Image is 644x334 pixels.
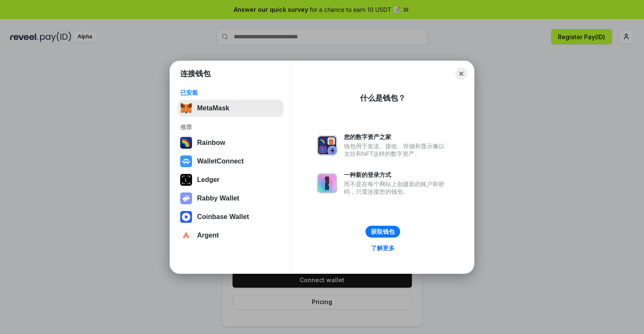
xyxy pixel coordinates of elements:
div: WalletConnect [197,158,244,165]
div: 钱包用于发送、接收、存储和显示像以太坊和NFT这样的数字资产。 [344,142,449,158]
button: MetaMask [178,100,284,117]
img: svg+xml,%3Csvg%20xmlns%3D%22http%3A%2F%2Fwww.w3.org%2F2000%2Fsvg%22%20fill%3D%22none%22%20viewBox... [317,173,337,193]
button: Coinbase Wallet [178,208,284,225]
img: svg+xml,%3Csvg%20width%3D%22120%22%20height%3D%22120%22%20viewBox%3D%220%200%20120%20120%22%20fil... [180,137,192,149]
button: Ledger [178,171,284,188]
img: svg+xml,%3Csvg%20xmlns%3D%22http%3A%2F%2Fwww.w3.org%2F2000%2Fsvg%22%20fill%3D%22none%22%20viewBox... [180,192,192,204]
button: 获取钱包 [365,226,400,238]
div: 获取钱包 [371,228,395,235]
button: WalletConnect [178,153,284,170]
button: Argent [178,227,284,244]
button: Close [455,68,467,80]
img: svg+xml,%3Csvg%20width%3D%2228%22%20height%3D%2228%22%20viewBox%3D%220%200%2028%2028%22%20fill%3D... [180,211,192,223]
a: 了解更多 [366,243,400,254]
button: Rabby Wallet [178,190,284,207]
button: Rainbow [178,134,284,151]
img: svg+xml,%3Csvg%20xmlns%3D%22http%3A%2F%2Fwww.w3.org%2F2000%2Fsvg%22%20fill%3D%22none%22%20viewBox... [317,135,337,155]
h1: 连接钱包 [180,69,211,79]
div: 您的数字资产之家 [344,133,449,141]
div: 而不是在每个网站上创建新的账户和密码，只需连接您的钱包。 [344,180,449,195]
div: Rabby Wallet [197,195,239,202]
div: MetaMask [197,104,229,112]
img: svg+xml,%3Csvg%20fill%3D%22none%22%20height%3D%2233%22%20viewBox%3D%220%200%2035%2033%22%20width%... [180,102,192,114]
div: 推荐 [180,123,281,131]
div: 已安装 [180,89,281,96]
img: svg+xml,%3Csvg%20width%3D%2228%22%20height%3D%2228%22%20viewBox%3D%220%200%2028%2028%22%20fill%3D... [180,230,192,241]
div: Rainbow [197,139,225,147]
img: svg+xml,%3Csvg%20width%3D%2228%22%20height%3D%2228%22%20viewBox%3D%220%200%2028%2028%22%20fill%3D... [180,155,192,167]
img: svg+xml,%3Csvg%20xmlns%3D%22http%3A%2F%2Fwww.w3.org%2F2000%2Fsvg%22%20width%3D%2228%22%20height%3... [180,174,192,186]
div: 什么是钱包？ [360,93,406,103]
div: 了解更多 [371,244,395,252]
div: Argent [197,232,219,239]
div: Ledger [197,176,219,184]
div: Coinbase Wallet [197,213,249,221]
div: 一种新的登录方式 [344,171,449,179]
